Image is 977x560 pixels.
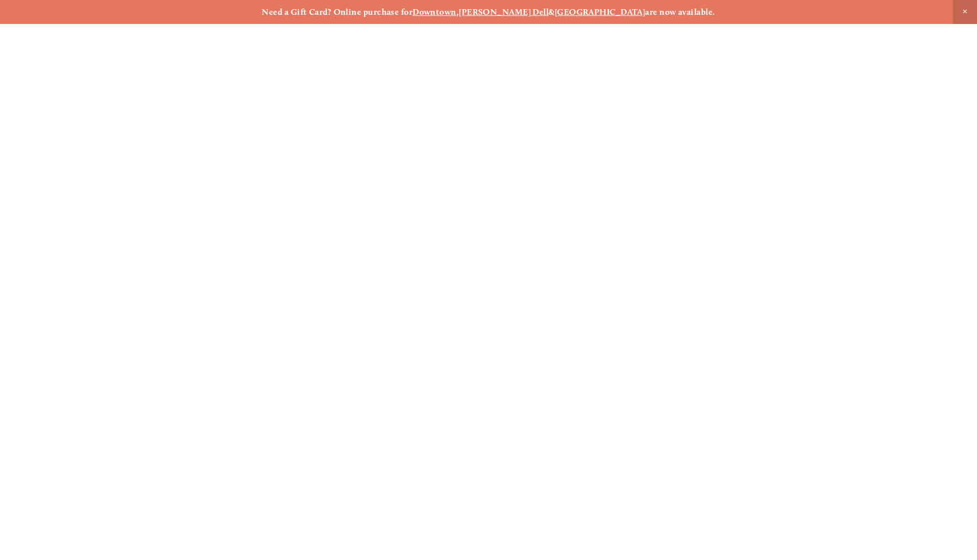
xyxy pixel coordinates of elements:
[457,7,459,17] strong: ,
[459,7,548,17] a: [PERSON_NAME] Dell
[413,7,457,17] a: Downtown
[645,7,715,17] strong: are now available.
[548,7,554,17] strong: &
[555,7,646,17] a: [GEOGRAPHIC_DATA]
[262,7,413,17] strong: Need a Gift Card? Online purchase for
